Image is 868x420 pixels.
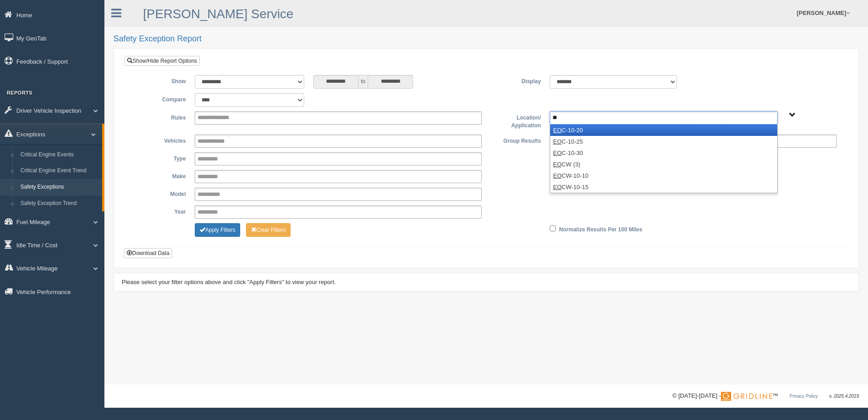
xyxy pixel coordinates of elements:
[359,75,368,89] span: to
[553,150,562,156] em: EO
[721,392,772,401] img: Gridline
[550,170,777,181] li: CW-10-10
[672,391,859,401] div: © [DATE]-[DATE] - ™
[553,127,562,134] em: EO
[16,195,102,212] a: Safety Exception Trend
[486,75,545,86] label: Display
[16,179,102,195] a: Safety Exceptions
[16,147,102,163] a: Critical Engine Events
[553,161,562,168] em: EO
[131,93,190,104] label: Compare
[553,184,562,190] em: EO
[195,223,240,237] button: Change Filter Options
[550,159,777,170] li: CW (3)
[113,35,859,44] h2: Safety Exception Report
[550,147,777,159] li: C-10-30
[131,152,190,163] label: Type
[131,170,190,181] label: Make
[131,75,190,86] label: Show
[829,394,859,399] span: v. 2025.4.2019
[486,111,545,130] label: Location/ Application
[559,223,642,234] label: Normalize Results Per 100 Miles
[553,172,562,179] em: EO
[124,248,172,258] button: Download Data
[246,223,291,237] button: Change Filter Options
[131,188,190,199] label: Model
[124,56,200,66] a: Show/Hide Report Options
[131,135,190,145] label: Vehicles
[550,125,777,136] li: C-10-20
[16,163,102,179] a: Critical Engine Event Trend
[789,394,818,399] a: Privacy Policy
[550,181,777,193] li: CW-10-15
[122,279,336,285] span: Please select your filter options above and click "Apply Filters" to view your report.
[143,7,293,21] a: [PERSON_NAME] Service
[131,111,190,122] label: Rules
[486,135,545,145] label: Group Results
[131,205,190,216] label: Year
[550,136,777,147] li: C-10-25
[553,138,562,145] em: EO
